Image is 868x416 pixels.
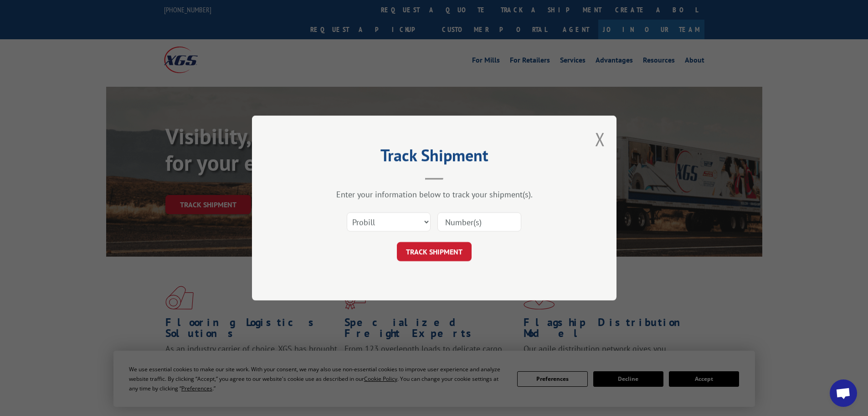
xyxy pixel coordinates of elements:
input: Number(s) [437,212,521,232]
div: Open chat [830,379,857,407]
div: Enter your information below to track your shipment(s). [298,189,571,200]
button: TRACK SHIPMENT [397,242,472,261]
h2: Track Shipment [298,149,571,166]
button: Close modal [595,127,605,151]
